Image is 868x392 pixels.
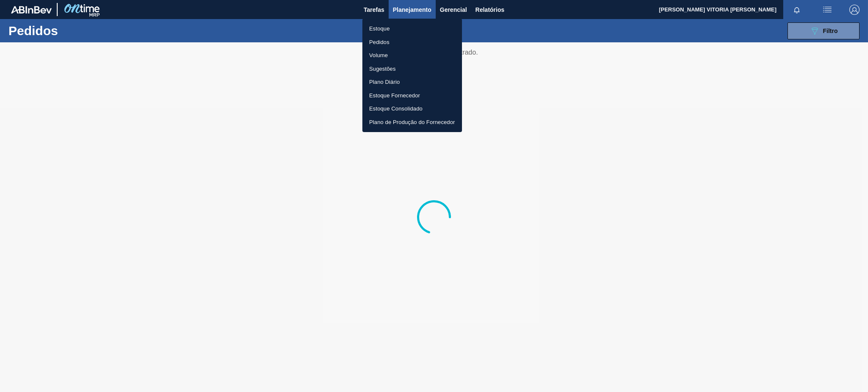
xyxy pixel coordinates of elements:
[362,116,462,129] a: Plano de Produção do Fornecedor
[362,49,462,62] a: Volume
[362,89,462,102] a: Estoque Fornecedor
[362,36,462,49] a: Pedidos
[362,22,462,36] a: Estoque
[362,62,462,76] a: Sugestões
[362,102,462,116] a: Estoque Consolidado
[362,75,462,89] a: Plano Diário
